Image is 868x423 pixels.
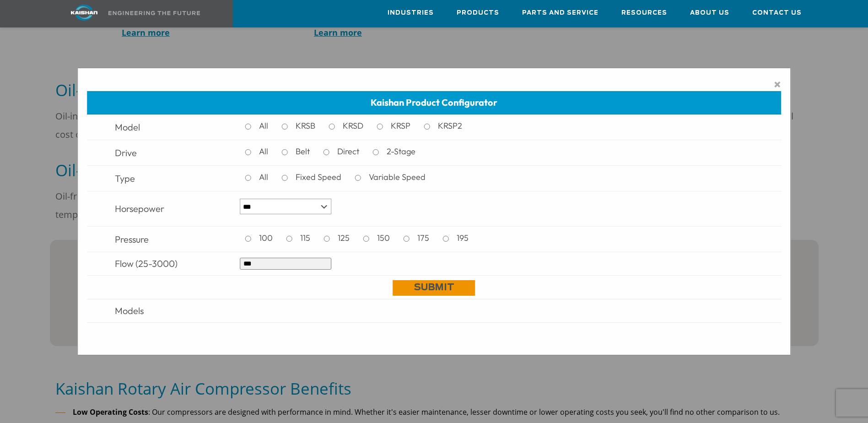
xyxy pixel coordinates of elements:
[388,0,434,25] a: Industries
[292,119,323,133] label: KRSB
[457,8,499,18] span: Products
[453,231,477,245] label: 195
[621,8,667,18] span: Resources
[255,119,276,133] label: All
[115,305,144,316] span: Models
[292,145,318,158] label: Belt
[255,145,276,158] label: All
[115,233,149,245] span: Pressure
[774,77,781,91] span: ×
[690,0,729,25] a: About Us
[457,0,499,25] a: Products
[115,147,137,158] span: Drive
[334,231,358,245] label: 125
[383,145,424,158] label: 2-Stage
[108,11,200,15] img: Engineering the future
[371,97,497,108] span: Kaishan Product Configurator
[414,231,437,245] label: 175
[255,170,276,184] label: All
[522,0,598,25] a: Parts and Service
[393,280,475,296] a: Submit
[690,8,729,18] span: About Us
[388,8,434,18] span: Industries
[365,170,434,184] label: Variable Speed
[522,8,598,18] span: Parts and Service
[387,119,419,133] label: KRSP
[50,5,119,21] img: kaishan logo
[334,145,367,158] label: Direct
[255,231,281,245] label: 100
[297,231,318,245] label: 115
[115,203,164,214] span: Horsepower
[434,119,470,133] label: KRSP2
[115,173,135,184] span: Type
[752,8,802,18] span: Contact Us
[115,258,178,269] span: Flow (25-3000)
[752,0,802,25] a: Contact Us
[292,170,350,184] label: Fixed Speed
[373,231,398,245] label: 150
[339,119,372,133] label: KRSD
[115,121,140,133] span: Model
[621,0,667,25] a: Resources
